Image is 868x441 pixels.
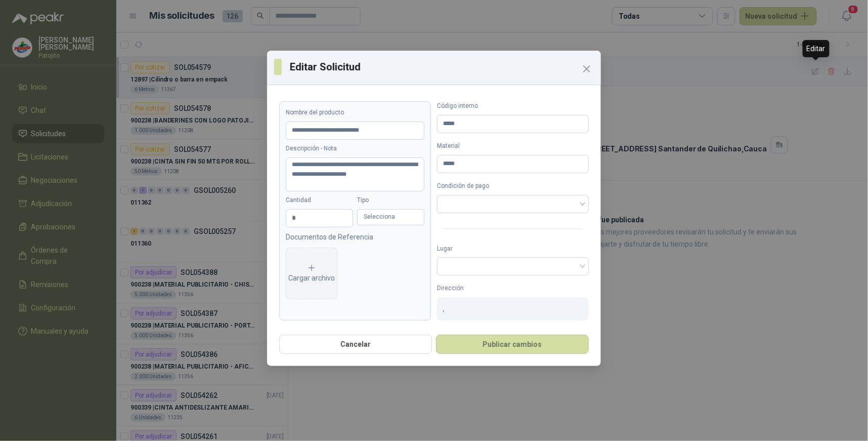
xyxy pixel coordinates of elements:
[357,195,424,205] label: Tipo
[437,284,589,293] label: Dirección
[357,209,424,225] div: Selecciona
[437,244,589,254] label: Lugar
[437,181,589,191] label: Condición de pago
[437,101,589,111] label: Código interno
[286,144,424,153] label: Descripción - Nota
[286,108,424,117] label: Nombre del producto
[279,335,432,354] button: Cancelar
[579,61,595,77] button: Close
[437,141,589,151] label: Material
[290,59,594,74] h3: Editar Solicitud
[437,297,589,320] div: ,
[286,195,353,205] label: Cantidad
[436,335,589,354] button: Publicar cambios
[286,231,424,243] p: Documentos de Referencia
[288,263,335,284] div: Cargar archivo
